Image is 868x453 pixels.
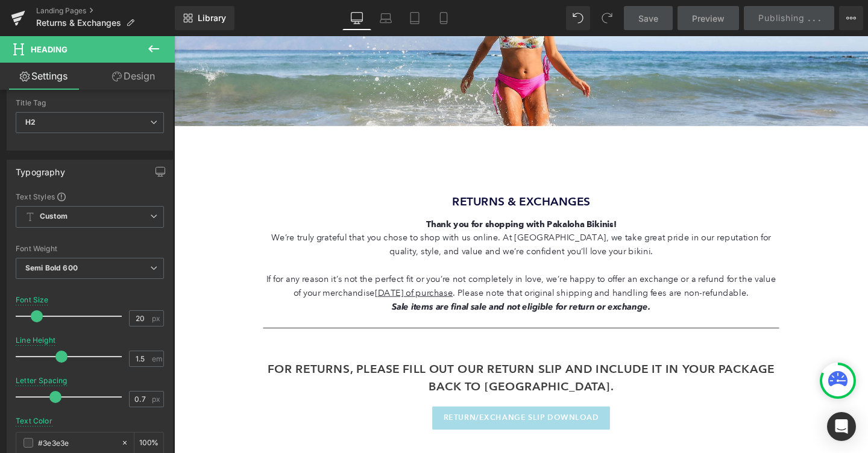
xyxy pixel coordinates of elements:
[175,6,234,30] a: New Library
[16,376,68,385] div: Letter Spacing
[228,279,501,290] span: Sale items are final sale and not eligible for return or exchange.
[90,63,177,90] a: Design
[271,389,458,414] a: Return/Exchange Slip Download
[692,12,725,25] span: Preview
[211,264,293,275] span: [DATE] of purchase
[40,211,68,222] b: Custom
[595,6,619,30] button: Redo
[152,395,162,403] span: px
[16,296,49,304] div: Font Size
[429,6,458,30] a: Mobile
[38,436,115,449] input: Color
[16,99,164,107] div: Title Tag
[152,314,162,322] span: px
[102,207,627,232] span: We’re truly grateful that you chose to shop with us online. At [GEOGRAPHIC_DATA], we take great p...
[292,167,438,181] font: Returns & Exchanges
[16,192,164,201] div: Text Styles
[265,192,465,203] span: Thank you for shopping with Pakaloha Bikinis!
[97,250,633,275] span: If for any reason it’s not the perfect fit or you’re not completely in love, we’re happy to offer...
[16,417,52,425] div: Text Color
[400,6,429,30] a: Tablet
[25,263,78,272] b: Semi Bold 600
[31,45,68,54] span: Heading
[152,355,162,363] span: em
[678,6,739,30] a: Preview
[36,18,121,28] span: Returns & Exchanges
[566,6,590,30] button: Undo
[342,6,371,30] a: Desktop
[283,396,446,406] span: Return/Exchange Slip Download
[93,341,636,377] h2: FOR RETURNS, PLEASE FILL OUT OUR RETURN SLIP AND INCLUDE IT IN YOUR PACKAGE BACK TO [GEOGRAPHIC_D...
[638,12,658,25] span: Save
[371,6,400,30] a: Laptop
[36,6,175,16] a: Landing Pages
[25,117,36,127] b: H2
[827,412,856,441] div: Open Intercom Messenger
[839,6,863,30] button: More
[16,336,55,345] div: Line Height
[16,160,65,177] div: Typography
[198,13,226,23] span: Library
[16,245,164,253] div: Font Weight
